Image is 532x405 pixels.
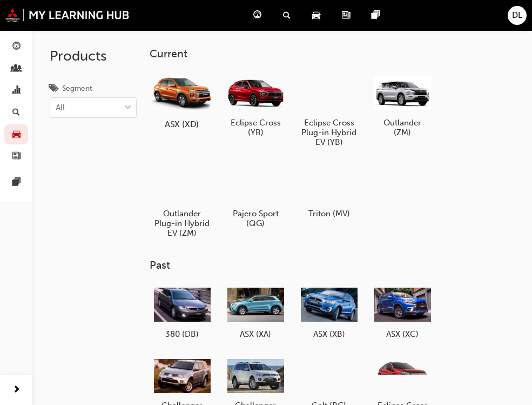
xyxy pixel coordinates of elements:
a: car-icon [304,4,333,26]
a: Pajero Sport (QG) [223,160,288,232]
h5: Pajero Sport (QG) [227,209,284,228]
h5: Eclipse Cross Plug-in Hybrid EV (YB) [301,118,358,147]
h5: ASX (XA) [227,329,284,339]
a: Outlander (ZM) [370,69,435,141]
h5: ASX (XC) [374,329,431,339]
h5: Triton (MV) [301,209,358,218]
h5: Eclipse Cross (YB) [227,118,284,137]
span: pages-icon [372,9,380,22]
h5: Outlander Plug-in Hybrid EV (ZM) [154,209,211,238]
a: ASX (XD) [150,69,214,131]
button: DL [508,6,527,25]
span: people-icon [12,64,21,74]
h3: Current [150,48,515,60]
a: ASX (XC) [370,281,435,343]
span: car-icon [12,130,21,140]
a: Eclipse Cross Plug-in Hybrid EV (YB) [297,69,361,151]
h5: 380 (DB) [154,329,211,339]
a: news-icon [333,4,363,26]
span: guage-icon [12,42,21,52]
h2: Products [50,48,137,65]
span: pages-icon [12,178,21,188]
span: guage-icon [253,9,261,22]
span: down-icon [124,101,132,115]
span: car-icon [312,9,320,22]
span: chart-icon [12,86,21,96]
span: news-icon [342,9,350,22]
a: 380 (DB) [150,281,214,343]
div: All [56,102,65,114]
h3: Past [150,259,515,271]
a: Eclipse Cross (YB) [223,69,288,141]
span: next-icon [12,383,21,397]
a: ASX (XB) [297,281,361,343]
a: search-icon [274,4,304,26]
img: mmal [5,8,130,22]
a: guage-icon [245,4,274,26]
h5: ASX (XB) [301,329,358,339]
div: Segment [62,83,92,94]
a: Outlander Plug-in Hybrid EV (ZM) [150,160,214,242]
a: Triton (MV) [297,160,361,222]
a: ASX (XA) [223,281,288,343]
span: tags-icon [50,84,58,94]
span: news-icon [12,152,21,162]
span: search-icon [12,108,20,118]
span: search-icon [283,9,291,22]
span: DL [512,9,522,22]
h5: Outlander (ZM) [374,118,431,137]
h5: ASX (XD) [152,119,212,129]
a: pages-icon [363,4,393,26]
